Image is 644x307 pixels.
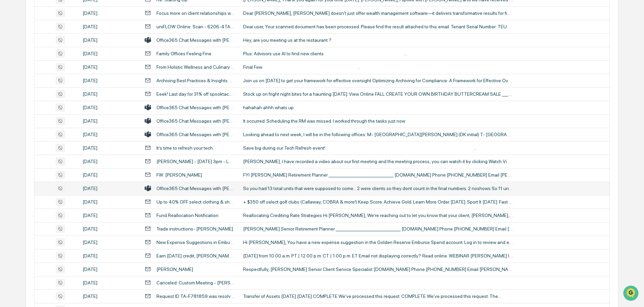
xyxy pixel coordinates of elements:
[13,85,43,92] span: Preclearance
[156,172,202,178] div: FW: [PERSON_NAME]
[83,267,137,272] div: [DATE]
[67,114,82,119] span: Pylon
[156,294,235,299] div: Request ID TA-F781859 was resolved.
[83,118,137,124] div: [DATE]
[46,82,86,94] a: 🗄️Attestations
[243,91,513,97] div: Stock up on fright night bites for a haunting [DATE]. View Online FALL CREATE YOUR OWN BIRTHDAY B...
[243,105,513,110] div: hahahah ahhh whats up
[156,267,193,272] div: [PERSON_NAME]
[243,78,513,83] div: Join us on [DATE] to get your framework for effective oversight Optimizing Archiving for Complian...
[83,226,137,232] div: [DATE]
[4,95,45,107] a: 🔎Data Lookup
[243,132,513,137] div: Looking ahead to next week, I will be in the following offices: M- [GEOGRAPHIC_DATA][PERSON_NAME]...
[83,280,137,285] div: [DATE]
[156,240,235,245] div: New Expense Suggestions in Emburse Spend
[83,253,137,258] div: [DATE]
[243,253,513,258] div: [DATE] from 10:00 a.m. PT | 12:00 p.m. CT | 1:00 p.m. ET Email not displaying correctly? Read onl...
[83,159,137,164] div: [DATE]
[115,54,123,62] button: Start new chat
[243,172,513,178] div: FYI [PERSON_NAME] Retirement Planner ________________________________ [DOMAIN_NAME] Phone [PHONE_...
[83,132,137,137] div: [DATE]
[49,86,54,91] div: 🗄️
[243,240,513,245] div: Hi [PERSON_NAME], You have a new expense suggestion in the Golden Reserve Emburse Spend account. ...
[83,78,137,83] div: [DATE]
[156,51,211,56] div: Family Offices Feeling Fine
[83,213,137,218] div: [DATE]
[83,186,137,191] div: [DATE]
[243,294,513,299] div: Transfer of Assets [DATE] [DATE] COMPLETE We've processed this request. COMPLETE We've processed ...
[13,98,42,104] span: Data Lookup
[83,24,137,29] div: [DATE]
[83,64,137,70] div: [DATE]
[156,64,235,70] div: From Holistic Wellness and Culinary Delights
[243,37,513,43] div: Hey, are you meeting us at the restaurant ?
[7,98,12,104] div: 🔎
[156,199,235,205] div: Up to 40% OFF select clothing & shoes is right this way 👉
[83,51,137,56] div: [DATE]
[243,51,513,56] div: Plus: Advisors use AI to find new clients. ‌ ‌ ‌ ‌ ‌ ‌ ‌ ‌ ‌ ‌ ‌ ‌ ‌ ‌ ‌ ‌ ‌ ‌ ‌ ‌ ‌ ‌ ‌ ‌ ‌ ‌ ‌ ...
[156,280,235,285] div: Canceled: Custom Meeting - [PERSON_NAME]
[83,10,137,16] div: [DATE]
[83,294,137,299] div: [DATE]
[243,118,513,124] div: It occurred. Scheduling the RM was missed. I worked through the tasks just now
[23,52,111,58] div: Start new chat
[243,186,513,191] div: So you had 13 total units that were supposed to come... 2 were clients so they dont count in the ...
[4,82,46,94] a: 🖐️Preclearance
[156,105,235,110] div: Office365 Chat Messages with [PERSON_NAME], [PERSON_NAME] on [DATE]
[243,213,513,218] div: Reallocating Crediting Rate Strategies Hi [PERSON_NAME], We’re reaching out to let you know that ...
[83,172,137,178] div: [DATE]
[7,86,12,91] div: 🖐️
[243,24,513,29] div: Dear user, Your scanned document has been processed. Please find the result attached to this emai...
[156,37,235,43] div: Office365 Chat Messages with [PERSON_NAME], [PERSON_NAME] on [DATE]
[83,37,137,43] div: [DATE]
[23,58,85,64] div: We're available if you need us!
[156,159,235,164] div: [PERSON_NAME] - [DATE] 3pm - Look forward to meeting
[622,285,641,303] iframe: Open customer support
[83,145,137,151] div: [DATE]
[156,145,214,151] div: It’s time to refresh your tech.
[156,226,233,232] div: Trade instructions- [PERSON_NAME]
[7,52,19,64] img: 1746055101610-c473b297-6a78-478c-a979-82029cc54cd1
[156,253,235,258] div: Earn [DATE] credit; [PERSON_NAME] Investments' RIA only Virtual Due Diligence
[56,85,84,92] span: Attestations
[243,199,513,205] div: + $350 off select golf clubs (Callaway, COBRA & more!) Keep Score. Achieve Gold. Learn More Order...
[243,267,513,272] div: Respectfully, [PERSON_NAME] Senior Client Service Specialist [DOMAIN_NAME] Phone [PHONE_NUMBER] E...
[83,91,137,97] div: [DATE]
[156,78,235,83] div: Archiving Best Practices & Insights Webinar
[156,91,235,97] div: Eeek! Last day for 31% off spooktacular treats sitewide.
[243,226,513,232] div: [PERSON_NAME] Senior Retirement Planner ________________________________ [DOMAIN_NAME] Phone [PHO...
[48,114,82,119] a: Powered byPylon
[83,105,137,110] div: [DATE]
[156,24,235,29] div: uniFLOW Online: Scan - 6206-4TA02406 [DATE] 10:59
[243,159,513,164] div: [PERSON_NAME], I have recorded a video about our first meeting and the meeting process, you can w...
[243,145,513,151] div: Save big during our Tech Refresh event! ﻿͏ ﻿͏ ﻿͏ ﻿͏ ﻿͏ ﻿͏ ﻿͏ ﻿͏ ﻿͏ ﻿͏ ﻿͏ ﻿͏ ﻿͏ ﻿͏ ﻿͏ ﻿͏ ﻿͏ ﻿͏ ﻿͏ ...
[7,14,123,25] p: How can we help?
[156,186,235,191] div: Office365 Chat Messages with [PERSON_NAME], [PERSON_NAME] on [DATE]
[156,132,235,137] div: Office365 Chat Messages with [PERSON_NAME], [PERSON_NAME], [PERSON_NAME], [PERSON_NAME] on [DATE]
[83,199,137,205] div: [DATE]
[156,118,235,124] div: Office365 Chat Messages with [PERSON_NAME], [PERSON_NAME] on [DATE]
[156,10,235,16] div: Focus more on client relationships while we do the heavy lifting.
[156,213,218,218] div: Fund Reallocation Notification
[243,10,513,16] div: Dear [PERSON_NAME], [PERSON_NAME] doesn't just offer wealth management software—it delivers trans...
[83,240,137,245] div: [DATE]
[243,64,513,70] div: Final Few ͏ ͏ ͏ ͏ ͏ ͏ ͏ ͏ ͏ ͏ ͏ ͏ ͏ ͏ ͏ ͏ ͏ ͏ ͏ ͏ ͏ ͏ ͏ ͏ ͏ ͏ ͏ ͏ ͏ ͏ ͏ ͏ ͏ ͏ ͏ ͏ ͏ ͏ ͏ ͏ ͏ ͏ ͏ ͏...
